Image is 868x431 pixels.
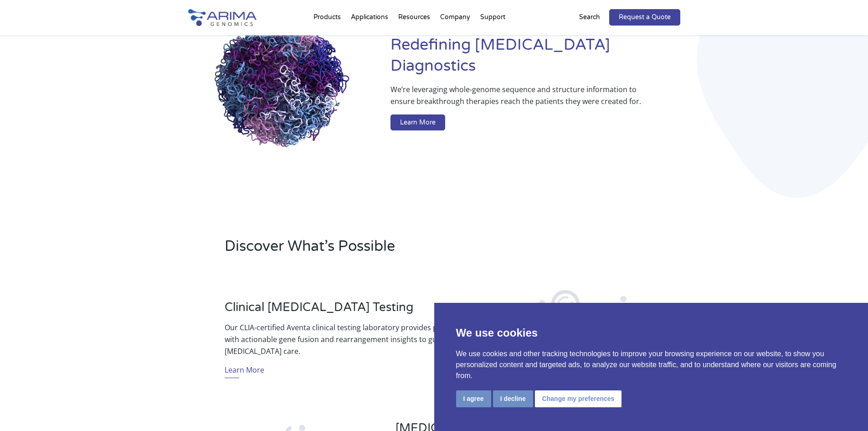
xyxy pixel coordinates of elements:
button: I decline [493,390,533,407]
a: Request a Quote [609,9,680,26]
img: Arima-Genomics-logo [188,9,257,26]
h2: Discover What’s Possible [225,236,550,264]
a: Learn More [225,364,264,378]
a: Learn More [390,114,445,131]
h1: Redefining [MEDICAL_DATA] Diagnostics [390,35,680,83]
p: We’re leveraging whole-genome sequence and structure information to ensure breakthrough therapies... [390,83,643,114]
button: I agree [456,390,491,407]
p: Our CLIA-certified Aventa clinical testing laboratory provides physicians with actionable gene fu... [225,322,473,357]
p: We use cookies and other tracking technologies to improve your browsing experience on our website... [456,348,847,381]
img: Clinical Testing Icon [535,288,644,397]
p: We use cookies [456,325,847,341]
button: Change my preferences [535,390,622,407]
p: Search [579,11,600,23]
h3: Clinical [MEDICAL_DATA] Testing [225,300,473,322]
